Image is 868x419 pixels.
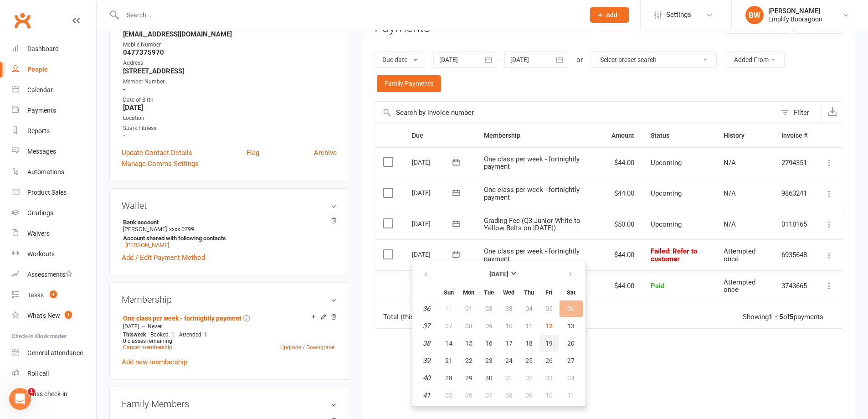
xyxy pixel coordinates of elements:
[27,271,72,278] div: Assessments
[545,340,553,347] span: 19
[773,147,816,178] td: 2794351
[314,147,337,158] a: Archive
[12,343,96,363] a: General attendance kiosk mode
[603,124,642,147] th: Amount
[412,247,454,261] div: [DATE]
[769,313,783,321] strong: 1 - 5
[539,352,559,369] button: 26
[12,285,96,305] a: Tasks 4
[12,100,96,121] a: Payments
[567,322,575,330] span: 13
[412,186,454,200] div: [DATE]
[539,335,559,352] button: 19
[773,178,816,209] td: 9863241
[560,370,583,386] button: 04
[12,363,96,384] a: Roll call
[12,203,96,223] a: Gradings
[412,155,454,169] div: [DATE]
[489,270,508,278] strong: [DATE]
[651,220,682,228] span: Upcoming
[12,305,96,326] a: What's New1
[724,278,755,294] span: Attempted once
[590,7,629,23] button: Add
[27,291,44,299] div: Tasks
[484,217,580,233] span: Grading Fee (Q3 Junior White to Yellow Belts on [DATE])
[439,335,458,352] button: 14
[375,102,776,124] input: Search by invoice number
[439,387,458,403] button: 05
[375,21,430,35] h3: Payments
[560,335,583,352] button: 20
[499,370,519,386] button: 01
[375,52,425,68] button: Due date
[603,270,642,301] td: $44.00
[484,186,580,202] span: One class per week - fortnightly payment
[12,39,96,59] a: Dashboard
[560,387,583,403] button: 11
[123,78,337,86] div: Member Number
[539,387,559,403] button: 10
[485,357,493,364] span: 23
[445,340,452,347] span: 14
[545,322,553,330] span: 12
[404,124,476,147] th: Due
[479,352,498,369] button: 23
[27,148,56,155] div: Messages
[12,162,96,182] a: Automations
[499,335,519,352] button: 17
[123,85,337,93] strong: -
[423,391,430,399] em: 41
[484,247,580,263] span: One class per week - fortnightly payment
[560,352,583,369] button: 27
[545,392,553,399] span: 10
[423,305,430,313] em: 36
[377,75,441,92] a: Family Payments
[123,219,332,226] strong: Bank account
[519,387,539,403] button: 09
[123,30,337,38] strong: [EMAIL_ADDRESS][DOMAIN_NAME]
[603,147,642,178] td: $44.00
[122,158,199,169] a: Manage Comms Settings
[179,331,207,338] span: Attended: 1
[12,80,96,100] a: Calendar
[412,217,454,231] div: [DATE]
[12,223,96,244] a: Waivers
[503,289,514,296] small: Wednesday
[12,59,96,80] a: People
[122,295,337,305] h3: Membership
[27,45,59,52] div: Dashboard
[745,6,764,24] div: BW
[603,239,642,270] td: $44.00
[123,323,139,330] span: [DATE]
[27,230,50,237] div: Waivers
[505,340,513,347] span: 17
[505,374,513,382] span: 01
[724,247,755,263] span: Attempted once
[463,289,474,296] small: Monday
[715,124,773,147] th: History
[519,352,539,369] button: 25
[519,335,539,352] button: 18
[479,387,498,403] button: 07
[499,387,519,403] button: 08
[485,392,493,399] span: 07
[247,147,259,158] a: Flag
[122,201,337,211] h3: Wallet
[122,147,192,158] a: Update Contact Details
[725,52,785,68] button: Added From
[519,370,539,386] button: 02
[567,340,575,347] span: 20
[27,127,50,134] div: Reports
[545,374,553,382] span: 03
[651,247,697,263] span: Failed
[459,387,478,403] button: 06
[123,235,332,242] strong: Account shared with following contacts
[123,48,337,57] strong: 0477375970
[445,374,452,382] span: 28
[505,357,513,364] span: 24
[12,182,96,203] a: Product Sales
[280,344,334,351] a: Upgrade / Downgrade
[27,209,53,217] div: Gradings
[148,323,162,330] span: Never
[567,374,575,382] span: 04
